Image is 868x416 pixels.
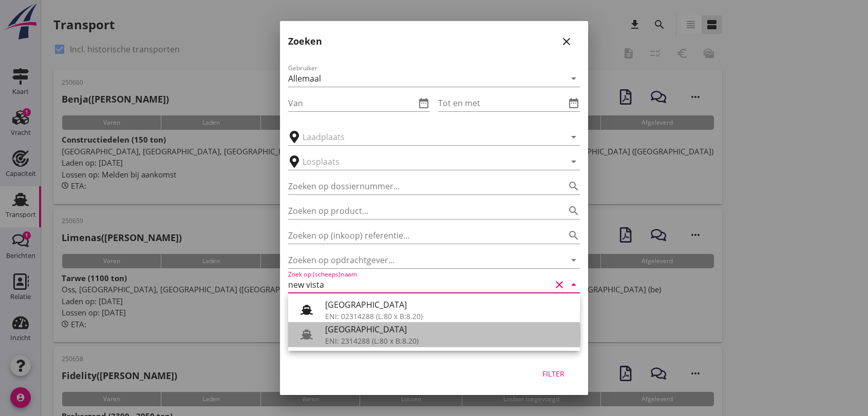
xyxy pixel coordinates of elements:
[568,72,580,85] i: arrow_drop_down
[568,180,580,192] i: search
[539,368,568,379] div: Filter
[418,97,430,109] i: date_range
[288,34,322,48] h2: Zoeken
[325,299,572,311] div: [GEOGRAPHIC_DATA]
[438,95,565,111] input: Tot en met
[303,129,551,145] input: Laadplaats
[288,178,551,194] input: Zoeken op dossiernummer...
[568,254,580,266] i: arrow_drop_down
[568,229,580,242] i: search
[288,203,551,219] input: Zoeken op product...
[288,74,321,83] div: Allemaal
[288,276,551,293] input: Zoek op (scheeps)naam
[303,153,551,170] input: Losplaats
[288,95,416,111] input: Van
[568,97,580,109] i: date_range
[288,252,551,268] input: Zoeken op opdrachtgever...
[568,205,580,217] i: search
[568,279,580,291] i: arrow_drop_down
[531,365,576,383] button: Filter
[553,279,565,291] i: clear
[325,335,572,346] div: ENI: 2314288 (L:80 x B:8.20)
[568,155,580,168] i: arrow_drop_down
[288,227,551,244] input: Zoeken op (inkoop) referentie…
[560,35,573,48] i: close
[568,131,580,143] i: arrow_drop_down
[325,311,572,322] div: ENI: 02314288 (L:80 x B:8.20)
[325,323,572,335] div: [GEOGRAPHIC_DATA]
